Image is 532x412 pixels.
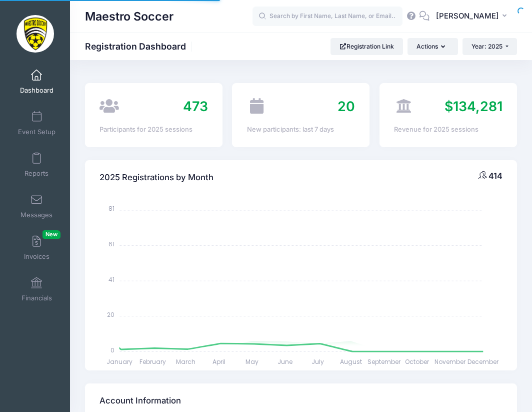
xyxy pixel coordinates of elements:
h1: Registration Dashboard [85,41,194,52]
a: InvoicesNew [13,230,60,265]
tspan: September [367,358,401,366]
div: Participants for 2025 sessions [99,125,207,135]
a: Registration Link [330,38,403,55]
button: [PERSON_NAME] [429,5,517,28]
h4: 2025 Registrations by Month [99,164,213,192]
div: New participants: last 7 days [247,125,355,135]
tspan: April [212,358,225,366]
tspan: 0 [111,346,115,354]
a: Dashboard [13,64,60,99]
span: 20 [337,98,355,114]
tspan: May [245,358,258,366]
tspan: 81 [109,205,115,213]
span: Dashboard [20,86,53,95]
tspan: December [468,358,499,366]
tspan: 61 [109,240,115,248]
button: Year: 2025 [462,38,517,55]
span: Messages [20,211,52,219]
a: Event Setup [13,106,60,141]
tspan: October [405,358,429,366]
span: Financials [21,294,52,302]
span: Reports [24,169,48,178]
span: [PERSON_NAME] [436,11,499,22]
span: Invoices [24,252,49,261]
span: 414 [488,171,502,181]
tspan: March [176,358,195,366]
a: Messages [13,189,60,224]
span: Event Setup [18,128,55,136]
tspan: November [434,358,466,366]
tspan: August [340,358,362,366]
tspan: January [107,358,133,366]
img: Maestro Soccer [16,15,54,53]
tspan: 41 [109,275,115,284]
tspan: February [139,358,166,366]
span: $134,281 [444,98,502,114]
tspan: July [312,358,324,366]
div: Revenue for 2025 sessions [394,125,502,135]
h1: Maestro Soccer [85,5,173,28]
tspan: June [277,358,292,366]
span: New [42,230,60,239]
button: Actions [407,38,457,55]
tspan: 20 [107,310,115,319]
span: Year: 2025 [471,43,502,50]
span: 473 [183,98,208,114]
a: Reports [13,147,60,182]
a: Financials [13,272,60,307]
input: Search by First Name, Last Name, or Email... [252,7,402,27]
